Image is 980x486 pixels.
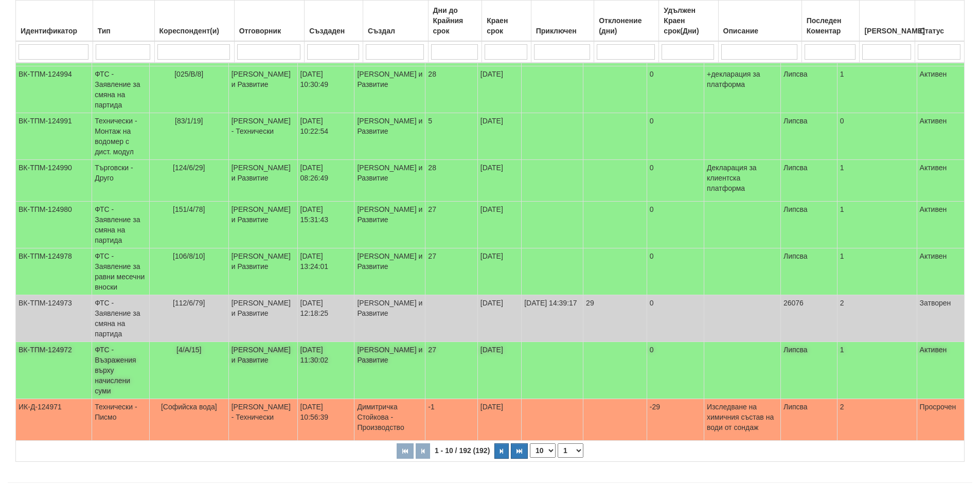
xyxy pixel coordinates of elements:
td: [PERSON_NAME] и Развитие [228,248,297,295]
td: [DATE] [477,66,521,113]
td: Технически - Монтаж на водомер с дист. модул [92,113,150,160]
td: 1 [837,342,917,399]
td: [PERSON_NAME] и Развитие [228,66,297,113]
th: Тип: No sort applied, activate to apply an ascending sort [93,1,154,42]
td: 0 [647,160,704,202]
td: ФТС - Заявление за смяна на партида [92,202,150,248]
td: [DATE] 10:56:39 [297,399,354,441]
td: 1 [837,202,917,248]
td: [DATE] [477,342,521,399]
td: [PERSON_NAME] и Развитие [228,295,297,342]
td: 0 [647,202,704,248]
div: Създал [366,24,425,38]
td: [DATE] 15:31:43 [297,202,354,248]
td: [DATE] [477,399,521,441]
div: Идентификатор [19,24,90,38]
div: Дни до Крайния срок [431,3,479,38]
td: 0 [647,295,704,342]
button: Първа страница [397,443,414,459]
span: [83/1/19] [175,117,203,125]
td: 2 [837,399,917,441]
div: Краен срок [485,13,528,38]
span: [151/4/78] [173,205,205,213]
td: Затворен [917,295,964,342]
td: 1 [837,248,917,295]
th: Приключен: No sort applied, activate to apply an ascending sort [531,1,594,42]
span: Липсва [783,205,808,213]
td: [PERSON_NAME] и Развитие [228,202,297,248]
td: [PERSON_NAME] и Развитие [228,160,297,202]
span: 5 [428,117,432,125]
td: 29 [583,295,647,342]
span: Липсва [783,346,808,354]
th: Идентификатор: No sort applied, activate to apply an ascending sort [16,1,93,42]
th: Създал: No sort applied, activate to apply an ascending sort [363,1,429,42]
td: Активен [917,202,964,248]
td: ФТС - Заявление за равни месечни вноски [92,248,150,295]
span: Липсва [783,252,808,260]
th: Удължен Краен срок(Дни): No sort applied, activate to apply an ascending sort [659,1,718,42]
td: 0 [647,342,704,399]
span: Липсва [783,117,808,125]
td: ВК-ТПМ-124978 [16,248,92,295]
td: [DATE] 08:26:49 [297,160,354,202]
td: 0 [647,66,704,113]
th: Краен срок: No sort applied, activate to apply an ascending sort [482,1,531,42]
td: 2 [837,295,917,342]
td: ВК-ТПМ-124980 [16,202,92,248]
span: 27 [428,205,436,213]
span: [Софийска вода] [161,403,217,411]
td: [DATE] 10:30:49 [297,66,354,113]
td: [DATE] 10:22:54 [297,113,354,160]
th: Отклонение (дни): No sort applied, activate to apply an ascending sort [594,1,659,42]
td: Просрочен [917,399,964,441]
td: Активен [917,248,964,295]
td: Димитричка Стойкова - Производство [354,399,425,441]
button: Предишна страница [416,443,430,459]
td: ИК-Д-124971 [16,399,92,441]
td: [PERSON_NAME] и Развитие [354,66,425,113]
td: 0 [647,113,704,160]
td: [DATE] [477,202,521,248]
td: 1 [837,160,917,202]
td: Активен [917,113,964,160]
span: 28 [428,164,436,172]
select: Страница номер [558,443,583,458]
div: Последен Коментар [805,13,857,38]
th: Отговорник: No sort applied, activate to apply an ascending sort [234,1,305,42]
th: Описание: No sort applied, activate to apply an ascending sort [718,1,801,42]
td: [PERSON_NAME] и Развитие [228,342,297,399]
td: ВК-ТПМ-124994 [16,66,92,113]
td: [DATE] [477,160,521,202]
span: [106/8/10] [173,252,205,260]
span: [025/В/8] [174,70,203,78]
td: ВК-ТПМ-124991 [16,113,92,160]
td: ФТС - Заявление за смяна на партида [92,295,150,342]
p: Декларация за клиентска платформа [707,163,778,193]
p: Изследване на химичния състав на води от сондаж [707,402,778,433]
td: 1 [837,66,917,113]
th: Статус: No sort applied, activate to apply an ascending sort [915,1,964,42]
span: 27 [428,252,436,260]
td: Активен [917,342,964,399]
td: [DATE] [477,113,521,160]
span: Липсва [783,164,808,172]
div: Приключен [534,24,592,38]
span: 1 - 10 / 192 (192) [432,446,492,455]
td: [DATE] 11:30:02 [297,342,354,399]
div: [PERSON_NAME] [862,24,912,38]
span: Липсва [783,70,808,78]
td: 0 [837,113,917,160]
div: Отклонение (дни) [597,13,656,38]
td: Технически - Писмо [92,399,150,441]
p: +декларация за платформа [707,69,778,89]
td: Активен [917,66,964,113]
select: Брой редове на страница [530,443,556,458]
td: [PERSON_NAME] и Развитие [354,248,425,295]
td: ВК-ТПМ-124973 [16,295,92,342]
div: Отговорник [237,24,302,38]
span: 27 [428,346,436,354]
span: [124/6/29] [173,164,205,172]
span: Липсва [783,403,808,411]
td: [PERSON_NAME] и Развитие [354,295,425,342]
